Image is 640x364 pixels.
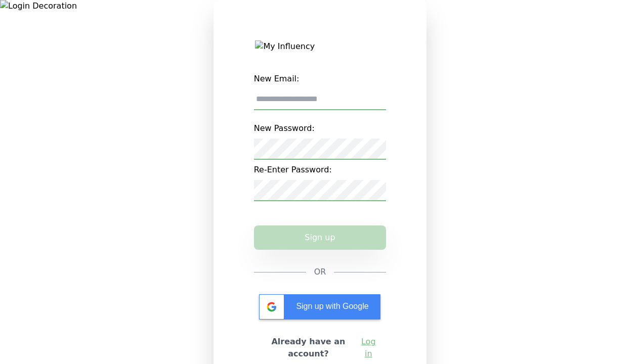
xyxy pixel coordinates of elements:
[359,336,378,360] a: Log in
[254,69,387,89] label: New Email:
[314,266,326,278] span: OR
[259,294,380,320] div: Sign up with Google
[255,40,385,53] img: My Influency
[254,160,387,180] label: Re-Enter Password:
[254,118,387,139] label: New Password:
[254,225,387,250] button: Sign up
[262,336,355,360] h2: Already have an account?
[296,302,368,310] span: Sign up with Google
